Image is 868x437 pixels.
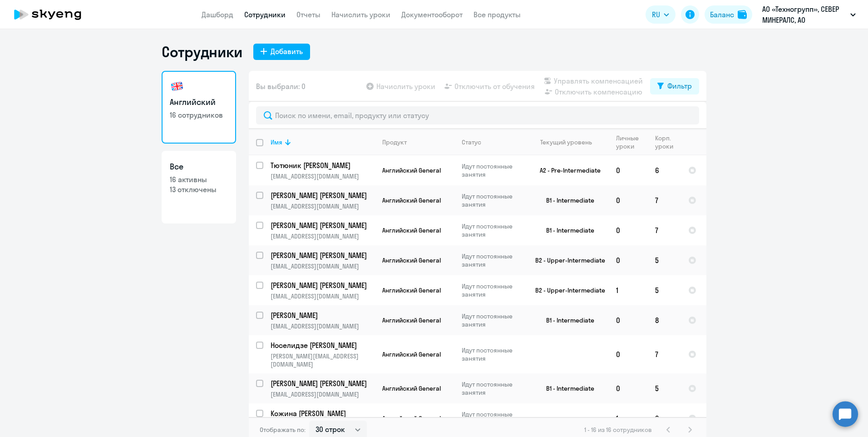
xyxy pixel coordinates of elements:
[401,10,463,19] a: Документооборот
[271,378,375,388] a: [PERSON_NAME] [PERSON_NAME]
[382,196,441,204] span: Английский General
[382,138,454,146] div: Продукт
[260,426,306,434] span: Отображать по:
[462,346,524,363] p: Идут постоянные занятия
[162,43,242,61] h1: Сотрудники
[162,71,236,144] a: Английский16 сотрудников
[253,44,310,60] button: Добавить
[170,96,228,108] h3: Английский
[584,426,652,434] span: 1 - 16 из 16 сотрудников
[648,155,681,185] td: 6
[331,10,390,19] a: Начислить уроки
[382,286,441,294] span: Английский General
[162,151,236,223] a: Все16 активны13 отключены
[609,335,648,373] td: 0
[271,220,373,230] p: [PERSON_NAME] [PERSON_NAME]
[170,110,228,120] p: 16 сотрудников
[758,4,860,25] button: АО «Техногрупп», СЕВЕР МИНЕРАЛС, АО
[271,160,375,170] a: Тютюник [PERSON_NAME]
[705,5,752,24] button: Балансbalance
[271,340,373,350] p: Носелидзе [PERSON_NAME]
[646,5,676,24] button: RU
[271,46,303,57] div: Добавить
[532,138,608,146] div: Текущий уровень
[462,312,524,328] p: Идут постоянные занятия
[648,275,681,305] td: 5
[462,380,524,397] p: Идут постоянные занятия
[648,403,681,433] td: 8
[524,215,609,245] td: B1 - Intermediate
[271,390,375,398] p: [EMAIL_ADDRESS][DOMAIN_NAME]
[271,160,373,170] p: Тютюник [PERSON_NAME]
[271,292,375,300] p: [EMAIL_ADDRESS][DOMAIN_NAME]
[648,245,681,275] td: 5
[524,185,609,215] td: B1 - Intermediate
[170,184,228,194] p: 13 отключены
[609,373,648,403] td: 0
[609,305,648,335] td: 0
[462,410,524,427] p: Идут постоянные занятия
[271,408,373,418] p: Кожина [PERSON_NAME]
[524,275,609,305] td: B2 - Upper-Intermediate
[524,373,609,403] td: B1 - Intermediate
[256,81,306,92] span: Вы выбрали: 0
[271,138,375,146] div: Имя
[462,138,481,146] div: Статус
[170,161,228,173] h3: Все
[616,134,647,150] div: Личные уроки
[462,282,524,298] p: Идут постоянные занятия
[648,305,681,335] td: 8
[271,220,375,230] a: [PERSON_NAME] [PERSON_NAME]
[648,373,681,403] td: 5
[655,134,675,150] div: Корп. уроки
[609,245,648,275] td: 0
[271,172,375,180] p: [EMAIL_ADDRESS][DOMAIN_NAME]
[382,414,441,422] span: Английский General
[271,322,375,330] p: [EMAIL_ADDRESS][DOMAIN_NAME]
[382,384,441,392] span: Английский General
[382,226,441,234] span: Английский General
[271,262,375,270] p: [EMAIL_ADDRESS][DOMAIN_NAME]
[667,80,692,91] div: Фильтр
[473,10,521,19] a: Все продукты
[271,340,375,350] a: Носелидзе [PERSON_NAME]
[170,79,184,94] img: english
[170,174,228,184] p: 16 активны
[710,9,734,20] div: Баланс
[271,378,373,388] p: [PERSON_NAME] [PERSON_NAME]
[296,10,321,19] a: Отчеты
[382,256,441,264] span: Английский General
[524,245,609,275] td: B2 - Upper-Intermediate
[540,138,592,146] div: Текущий уровень
[462,192,524,209] p: Идут постоянные занятия
[462,138,524,146] div: Статус
[524,155,609,185] td: A2 - Pre-Intermediate
[382,138,407,146] div: Продукт
[616,134,641,150] div: Личные уроки
[382,316,441,324] span: Английский General
[609,403,648,433] td: 1
[462,252,524,268] p: Идут постоянные занятия
[271,280,373,290] p: [PERSON_NAME] [PERSON_NAME]
[271,310,373,320] p: [PERSON_NAME]
[762,4,847,25] p: АО «Техногрупп», СЕВЕР МИНЕРАЛС, АО
[271,202,375,210] p: [EMAIL_ADDRESS][DOMAIN_NAME]
[524,305,609,335] td: B1 - Intermediate
[655,134,681,150] div: Корп. уроки
[609,215,648,245] td: 0
[271,310,375,320] a: [PERSON_NAME]
[271,280,375,290] a: [PERSON_NAME] [PERSON_NAME]
[271,138,282,146] div: Имя
[462,162,524,179] p: Идут постоянные занятия
[609,155,648,185] td: 0
[462,222,524,238] p: Идут постоянные занятия
[271,190,373,200] p: [PERSON_NAME] [PERSON_NAME]
[271,232,375,240] p: [EMAIL_ADDRESS][DOMAIN_NAME]
[652,9,660,20] span: RU
[244,10,286,19] a: Сотрудники
[648,335,681,373] td: 7
[271,250,375,260] a: [PERSON_NAME] [PERSON_NAME]
[202,10,233,19] a: Дашборд
[609,275,648,305] td: 1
